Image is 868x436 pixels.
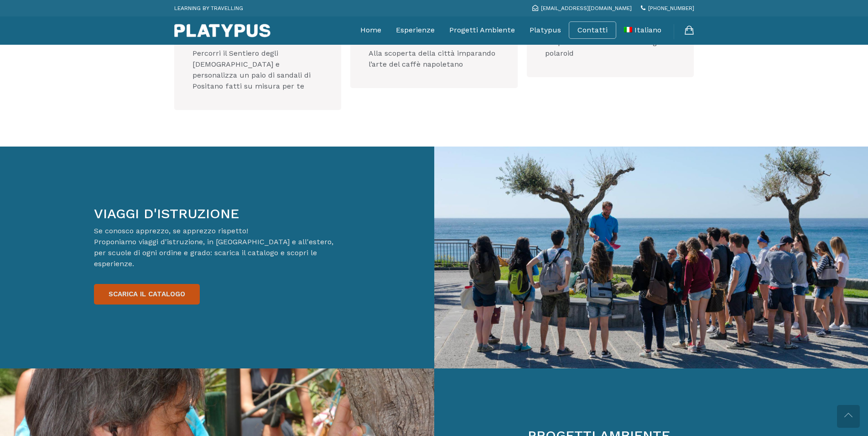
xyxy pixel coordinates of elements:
[577,26,608,35] a: Contatti
[449,19,515,42] a: Progetti Ambiente
[648,5,694,11] span: [PHONE_NUMBER]
[641,5,694,11] a: [PHONE_NUMBER]
[174,2,243,14] p: LEARNING BY TRAVELLING
[94,284,200,305] a: SCARICA IL CATALOGO
[94,226,340,269] p: Se conosco apprezzo, se apprezzo rispetto! Proponiamo viaggi d'istruzione, in [GEOGRAPHIC_DATA] e...
[396,19,435,42] a: Esperienze
[634,26,661,34] span: Italiano
[94,205,239,221] span: Viaggi d'istruzione
[624,19,661,42] a: Italiano
[541,5,632,11] span: [EMAIL_ADDRESS][DOMAIN_NAME]
[532,5,632,11] a: [EMAIL_ADDRESS][DOMAIN_NAME]
[174,24,270,37] img: Platypus
[530,19,561,42] a: Platypus
[360,19,381,42] a: Home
